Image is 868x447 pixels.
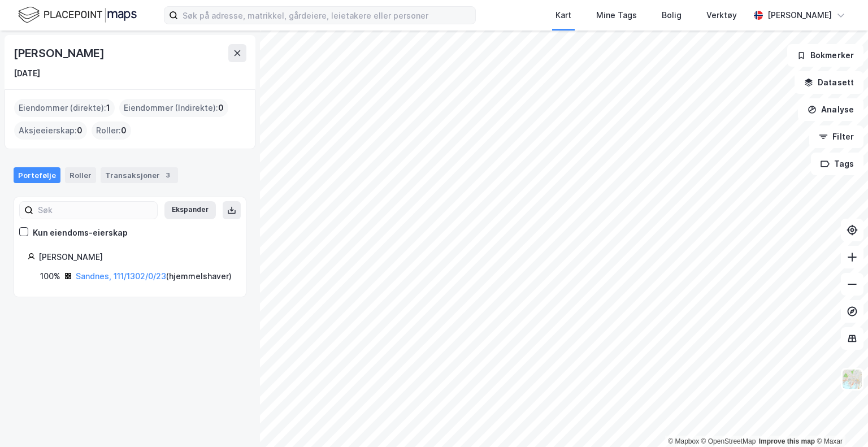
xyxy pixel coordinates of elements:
span: 0 [121,124,127,137]
a: Improve this map [759,437,815,445]
img: logo.f888ab2527a4732fd821a326f86c7f29.svg [18,5,137,25]
button: Filter [809,125,863,148]
div: [PERSON_NAME] [14,44,106,62]
div: Kart [555,8,571,22]
img: Z [841,368,863,390]
div: Roller : [92,121,131,140]
div: ( hjemmelshaver ) [76,270,232,283]
a: Sandnes, 111/1302/0/23 [76,271,166,281]
div: Portefølje [14,167,60,183]
div: Eiendommer (Indirekte) : [119,99,228,117]
div: Bolig [662,8,682,22]
div: 100% [40,270,60,283]
input: Søk på adresse, matrikkel, gårdeiere, leietakere eller personer [178,7,475,24]
button: Tags [811,153,863,175]
div: Eiendommer (direkte) : [14,99,115,117]
div: Aksjeeierskap : [14,121,87,140]
div: Transaksjoner [101,167,178,183]
div: [DATE] [14,67,40,80]
input: Søk [33,202,157,219]
span: 0 [77,124,83,137]
button: Ekspander [164,201,216,219]
iframe: Chat Widget [811,393,868,447]
div: Mine Tags [596,8,637,22]
button: Analyse [798,98,863,121]
div: [PERSON_NAME] [38,250,232,264]
div: Verktøy [706,8,737,22]
a: Mapbox [668,437,699,445]
div: Roller [65,167,96,183]
button: Datasett [795,71,863,94]
div: Kontrollprogram for chat [811,393,868,447]
div: 3 [162,170,173,181]
a: OpenStreetMap [701,437,756,445]
span: 1 [106,101,110,115]
span: 0 [218,101,224,115]
button: Bokmerker [787,44,863,67]
div: [PERSON_NAME] [767,8,832,22]
div: Kun eiendoms-eierskap [33,226,128,240]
